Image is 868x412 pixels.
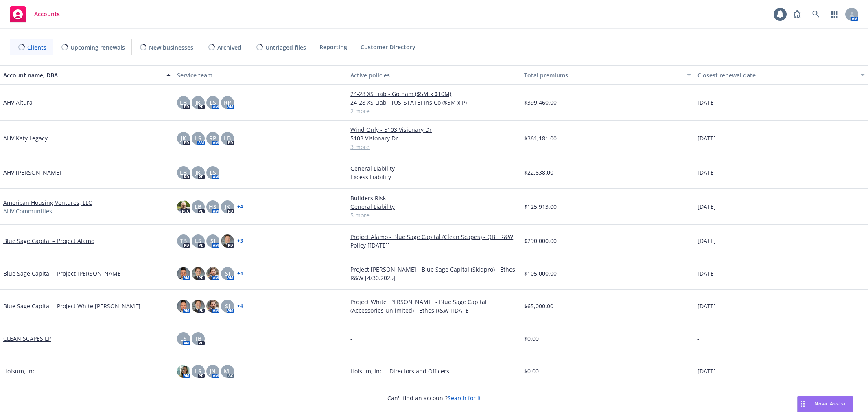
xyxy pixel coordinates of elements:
[697,71,856,79] div: Closest renewal date
[177,267,190,280] img: photo
[524,334,539,343] span: $0.00
[697,168,716,177] span: [DATE]
[697,269,716,278] span: [DATE]
[225,269,230,278] span: SJ
[350,173,518,181] a: Excess Liability
[210,237,215,245] span: SJ
[524,98,557,107] span: $399,460.00
[209,134,216,142] span: RP
[192,267,205,280] img: photo
[524,302,553,310] span: $65,000.00
[34,11,60,18] span: Accounts
[3,134,48,142] a: AHV Katy Legacy
[237,204,243,209] a: + 4
[350,194,518,202] a: Builders Risk
[697,98,716,107] span: [DATE]
[387,394,481,402] span: Can't find an account?
[361,43,415,51] span: Customer Directory
[180,237,187,245] span: TB
[697,367,716,375] span: [DATE]
[27,43,46,52] span: Clients
[180,98,187,107] span: LB
[177,300,190,313] img: photo
[177,71,344,79] div: Service team
[3,269,123,278] a: Blue Sage Capital – Project [PERSON_NAME]
[225,202,230,211] span: JK
[350,134,518,142] a: 5103 Visionary Dr
[524,71,682,79] div: Total premiums
[195,237,201,245] span: LS
[180,168,187,177] span: LB
[7,3,63,26] a: Accounts
[350,367,518,375] a: Holsum, Inc. - Directors and Officers
[350,71,518,79] div: Active policies
[697,237,716,245] span: [DATE]
[206,300,219,313] img: photo
[694,65,868,85] button: Closest renewal date
[206,267,219,280] img: photo
[350,142,518,151] a: 3 more
[350,125,518,134] a: Wind Only - 5103 Visionary Dr
[524,202,557,211] span: $125,913.00
[350,164,518,173] a: General Liability
[217,43,241,52] span: Archived
[180,334,187,343] span: LS
[3,367,37,375] a: Holsum, Inc.
[224,134,231,142] span: LB
[3,237,94,245] a: Blue Sage Capital – Project Alamo
[808,6,824,22] a: Search
[524,367,539,375] span: $0.00
[524,168,553,177] span: $22,838.00
[265,43,306,52] span: Untriaged files
[3,198,92,207] a: American Housing Ventures, LLC
[814,400,846,407] span: Nova Assist
[224,98,231,107] span: RP
[195,168,201,177] span: JK
[3,207,52,215] span: AHV Communities
[350,211,518,219] a: 5 more
[149,43,193,52] span: New businesses
[350,90,518,98] a: 24-28 XS Liab - Gotham ($5M x $10M)
[177,200,190,213] img: photo
[448,394,481,402] a: Search for it
[697,302,716,310] span: [DATE]
[195,98,201,107] span: JK
[225,302,230,310] span: SJ
[181,134,186,142] span: JK
[789,6,805,22] a: Report a Bug
[798,396,808,412] div: Drag to move
[524,134,557,142] span: $361,181.00
[195,134,201,142] span: LS
[350,98,518,107] a: 24-28 XS LIab - [US_STATE] Ins Co ($5M x P)
[70,43,125,52] span: Upcoming renewals
[3,98,33,107] a: AHV Altura
[347,65,521,85] button: Active policies
[350,334,352,343] span: -
[174,65,348,85] button: Service team
[3,334,51,343] a: CLEAN SCAPES LP
[210,367,216,375] span: JN
[224,367,231,375] span: MJ
[524,237,557,245] span: $290,000.00
[210,168,216,177] span: LS
[697,134,716,142] span: [DATE]
[826,6,843,22] a: Switch app
[697,202,716,211] span: [DATE]
[209,202,216,211] span: HS
[521,65,695,85] button: Total premiums
[350,265,518,282] a: Project [PERSON_NAME] - Blue Sage Capital (Skidpro) - Ethos R&W [4/30.2025]
[195,367,201,375] span: LS
[350,298,518,315] a: Project White [PERSON_NAME] - Blue Sage Capital (Accessories Unlimited) - Ethos R&W [[DATE]]
[3,168,61,177] a: AHV [PERSON_NAME]
[797,396,853,412] button: Nova Assist
[195,334,201,343] span: TB
[3,71,162,79] div: Account name, DBA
